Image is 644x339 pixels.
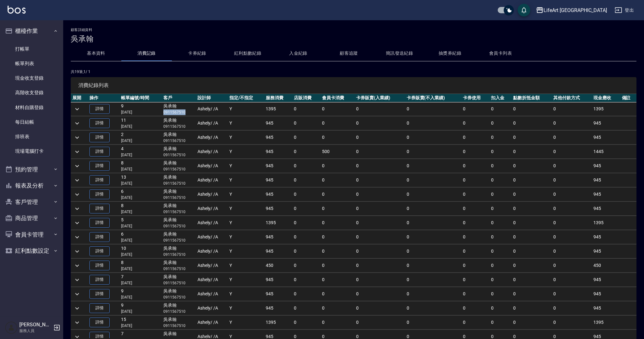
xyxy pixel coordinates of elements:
td: 945 [592,173,620,187]
td: 0 [489,244,512,258]
td: 0 [512,202,552,216]
button: expand row [72,133,82,142]
td: 0 [292,173,320,187]
td: 0 [405,131,461,145]
button: expand row [72,218,82,228]
a: 詳情 [89,289,110,299]
td: 945 [264,131,292,145]
button: 報表及分析 [3,177,61,194]
td: 0 [552,173,592,187]
td: 0 [461,259,489,273]
p: [DATE] [121,280,160,286]
td: 0 [461,145,489,159]
td: 0 [552,202,592,216]
p: [DATE] [121,109,160,115]
p: 0911567510 [163,280,194,286]
td: 0 [461,131,489,145]
p: [DATE] [121,237,160,243]
td: 945 [264,244,292,258]
td: 1395 [264,216,292,230]
p: [DATE] [121,166,160,172]
td: 2 [119,131,162,145]
td: 0 [355,230,405,244]
a: 現場電腦打卡 [3,144,61,158]
a: 詳情 [89,232,110,242]
td: 450 [264,259,292,273]
td: 0 [292,259,320,273]
td: 吳承翰 [162,216,196,230]
a: 詳情 [89,204,110,213]
td: 0 [552,145,592,159]
td: 0 [292,202,320,216]
h5: [PERSON_NAME] [19,322,52,328]
td: 0 [292,116,320,130]
td: 0 [355,131,405,145]
td: 0 [512,188,552,201]
td: 945 [592,230,620,244]
button: expand row [72,247,82,256]
button: expand row [72,161,82,171]
td: 0 [552,244,592,258]
p: 0911567510 [163,223,194,229]
td: 8 [119,202,162,216]
td: 0 [355,244,405,258]
p: 0911567510 [163,152,194,158]
td: Y [228,216,264,230]
td: Ashely / /A [196,216,228,230]
button: expand row [72,204,82,213]
td: 0 [292,216,320,230]
td: Y [228,273,264,287]
button: 消費記錄 [121,46,172,61]
p: 0911567510 [163,166,194,172]
td: 0 [489,159,512,173]
td: 945 [264,159,292,173]
td: 945 [264,230,292,244]
td: 0 [355,259,405,273]
td: 945 [592,188,620,201]
p: [DATE] [121,181,160,186]
th: 店販消費 [292,94,320,102]
td: 9 [119,102,162,116]
td: 0 [489,173,512,187]
h2: 顧客詳細資料 [71,28,636,32]
button: expand row [72,119,82,128]
a: 詳情 [89,175,110,185]
p: 0911567510 [163,138,194,144]
td: 0 [355,188,405,201]
td: 0 [405,230,461,244]
td: 0 [355,145,405,159]
td: 0 [405,173,461,187]
td: 0 [512,216,552,230]
td: Ashely / /A [196,273,228,287]
td: 945 [264,287,292,301]
td: 0 [405,188,461,201]
td: 4 [119,145,162,159]
td: 0 [320,116,355,130]
a: 詳情 [89,104,110,114]
button: expand row [72,147,82,157]
td: 0 [320,230,355,244]
p: 0911567510 [163,124,194,129]
a: 詳情 [89,275,110,285]
td: 0 [512,173,552,187]
td: 0 [292,145,320,159]
button: expand row [72,304,82,313]
td: 0 [461,102,489,116]
td: 0 [405,116,461,130]
td: 945 [592,116,620,130]
td: Y [228,287,264,301]
p: [DATE] [121,152,160,158]
td: 0 [461,116,489,130]
td: 0 [489,102,512,116]
button: 紅利點數紀錄 [222,46,273,61]
span: 消費紀錄列表 [78,82,629,89]
td: 0 [405,159,461,173]
td: 0 [512,102,552,116]
td: 0 [461,202,489,216]
td: 945 [264,188,292,201]
a: 高階收支登錄 [3,85,61,100]
button: expand row [72,289,82,299]
td: 吳承翰 [162,131,196,145]
th: 會員卡消費 [320,94,355,102]
td: 0 [489,116,512,130]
